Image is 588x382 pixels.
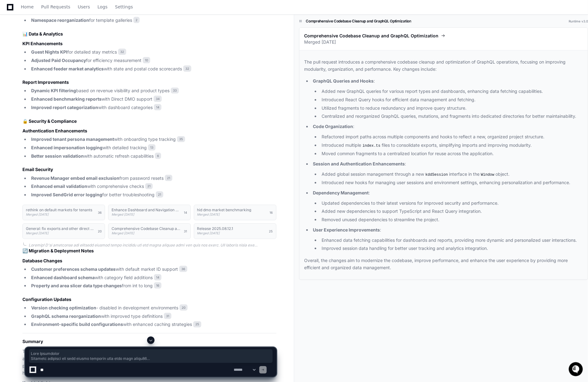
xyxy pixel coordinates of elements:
[26,208,92,212] h1: rethink on default markets for tenants
[320,88,583,95] li: Added new GraphQL queries for various report types and dashboards, enhancing data fetching capabi...
[112,231,134,235] span: Merged [DATE]
[320,245,583,252] li: Improved session data handling for better user tracking and analytics integration.
[313,160,583,168] p: :
[29,136,276,143] li: with onboarding type tracking
[320,237,583,244] li: Enhanced data fetching capabilities for dashboards and reports, providing more dynamic and person...
[424,172,449,178] code: kddSession
[270,210,273,215] span: 16
[26,227,95,231] h1: General: fix exports and other direct request authorization
[29,175,276,182] li: from password resets
[197,231,220,235] span: Merged [DATE]
[29,144,276,151] li: with detailed tracking
[569,19,588,24] div: Runtime v3.0
[6,6,19,18] img: PlayerZero
[28,52,86,57] div: We're available if you need us!
[98,229,102,234] span: 20
[21,5,34,9] span: Home
[313,78,374,84] strong: GraphQL Queries and Hooks
[22,31,276,37] h2: 📊 Data & Analytics
[106,48,113,55] button: Start new chat
[197,227,233,231] h1: Release 2025.08.12.1
[6,68,40,73] div: Past conversations
[156,191,163,198] span: 21
[197,212,220,216] span: Merged [DATE]
[22,128,276,134] h3: Authentication Enhancements
[6,77,16,87] img: Animesh Koratana
[31,49,67,55] strong: Guest Nights KPI
[29,96,276,103] li: with Direct DMO support
[133,17,140,23] span: 2
[320,105,583,112] li: Utilized fragments to reduce redundancy and improve query structure.
[320,179,583,186] li: Introduced new hooks for managing user sessions and environment settings, enhancing personalizati...
[155,153,161,159] span: 6
[164,313,171,319] span: 31
[29,243,276,248] div: Loremip! D'si ametconse adi elitsedd eiusmod tempo incididu utl etd magna aliquae admi ven quis n...
[31,175,119,181] strong: Revenue Manager embed email exclusion
[31,283,122,288] strong: Property and area slicer data type changes
[313,227,583,234] p: :
[31,66,104,71] strong: Enhanced feeder market analytics
[41,5,70,9] span: Pull Requests
[26,231,49,235] span: Merged [DATE]
[320,96,583,103] li: Introduced React Query hooks for efficient data management and fetching.
[112,208,181,212] h1: Enhance Dashboard and Navigation Services for Performance Optimization & added category to dashbo...
[184,229,187,234] span: 31
[480,172,495,178] code: Window
[29,153,276,160] li: with automatic refresh capabilities
[361,143,382,149] code: index.ts
[22,223,105,239] button: General: fix exports and other direct request authorizationMerged [DATE]20
[320,200,583,207] li: Updated dependencies to their latest versions for improved security and performance.
[304,257,583,271] p: Overall, the changes aim to modernize the codebase, improve performance, and enhance the user exp...
[193,321,201,327] span: 25
[179,266,187,272] span: 36
[194,223,276,239] button: Release 2025.08.12.1Merged [DATE]25
[29,282,276,289] li: from int to long
[313,78,583,85] p: :
[62,97,75,102] span: Pylon
[29,304,276,312] li: - disabled in development environments
[179,304,188,311] span: 20
[184,210,187,215] span: 14
[306,19,412,24] h1: Comprehensive Codebase Cleanup and GraphQL Optimization
[52,83,54,88] span: •
[154,104,161,110] span: 14
[29,57,276,64] li: for efficiency measurement
[22,258,276,264] h3: Database Changes
[31,145,103,150] strong: Enhanced impersonation logging
[171,88,179,94] span: 33
[197,208,251,212] h1: hid dmo market benchmarking
[165,175,172,181] span: 21
[313,189,583,197] p: :
[19,83,50,88] span: [PERSON_NAME]
[148,144,155,150] span: 13
[313,124,353,129] strong: Code Organization
[97,66,113,74] button: See all
[98,5,108,9] span: Logs
[320,142,583,149] li: Introduced multiple files to consolidate exports, simplifying imports and improving modularity.
[44,97,75,102] a: Powered byPylon
[177,136,185,142] span: 35
[29,313,276,320] li: with improved type definitions
[320,208,583,215] li: Added new dependencies to support TypeScript and React Query integration.
[29,17,276,24] li: for template galleries
[31,184,87,189] strong: Enhanced email validation
[13,46,24,57] img: 7525507653686_35a1cc9e00a5807c6d71_72.png
[31,96,102,102] strong: Enhanced benchmarking reports
[6,46,17,57] img: 1736555170064-99ba0984-63c1-480f-8ee9-699278ef63ed
[112,227,181,231] h1: Comprehensive Codebase Cleanup and GraphQL Optimization
[78,5,90,9] span: Users
[22,248,276,254] h2: 🔄 Migration & Deployment Notes
[12,84,17,88] img: 1736555170064-99ba0984-63c1-480f-8ee9-699278ef63ed
[29,266,276,273] li: with default market ID support
[22,166,276,173] h3: Email Security
[31,192,102,197] strong: Improved SendGrid error logging
[26,212,49,216] span: Merged [DATE]
[304,33,439,39] span: Comprehensive Codebase Cleanup and GraphQL Optimization
[118,49,126,55] span: 32
[115,5,133,9] span: Settings
[31,88,76,93] strong: Dynamic KPI filtering
[320,113,583,120] li: Centralized and reorganized GraphQL queries, mutations, and fragments into dedicated directories ...
[31,313,101,319] strong: GraphQL schema reorganization
[22,205,105,220] button: rethink on default markets for tenantsMerged [DATE]36
[29,183,276,190] li: with comprehensive checks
